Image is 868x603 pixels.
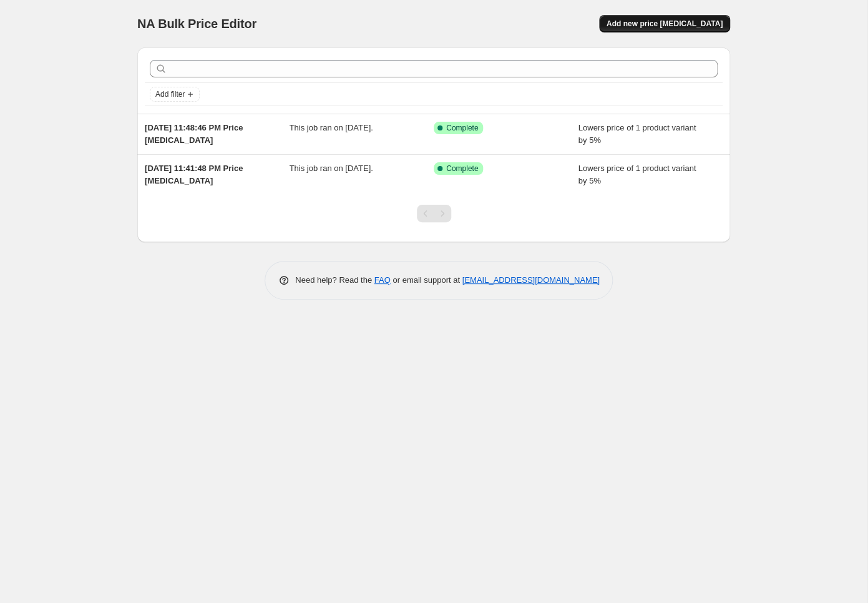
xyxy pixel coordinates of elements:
[462,275,600,285] a: [EMAIL_ADDRESS][DOMAIN_NAME]
[150,87,200,102] button: Add filter
[290,123,373,132] span: This job ran on [DATE].
[391,275,462,285] span: or email support at
[446,123,478,133] span: Complete
[578,164,696,185] span: Lowers price of 1 product variant by 5%
[417,205,451,222] nav: Pagination
[155,89,185,99] span: Add filter
[374,275,391,285] a: FAQ
[290,164,373,173] span: This job ran on [DATE].
[607,19,723,29] span: Add new price [MEDICAL_DATA]
[145,123,243,145] span: [DATE] 11:48:46 PM Price [MEDICAL_DATA]
[295,275,374,285] span: Need help? Read the
[446,164,478,174] span: Complete
[145,164,243,185] span: [DATE] 11:41:48 PM Price [MEDICAL_DATA]
[599,15,730,32] button: Add new price [MEDICAL_DATA]
[137,17,256,31] span: NA Bulk Price Editor
[578,123,696,145] span: Lowers price of 1 product variant by 5%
